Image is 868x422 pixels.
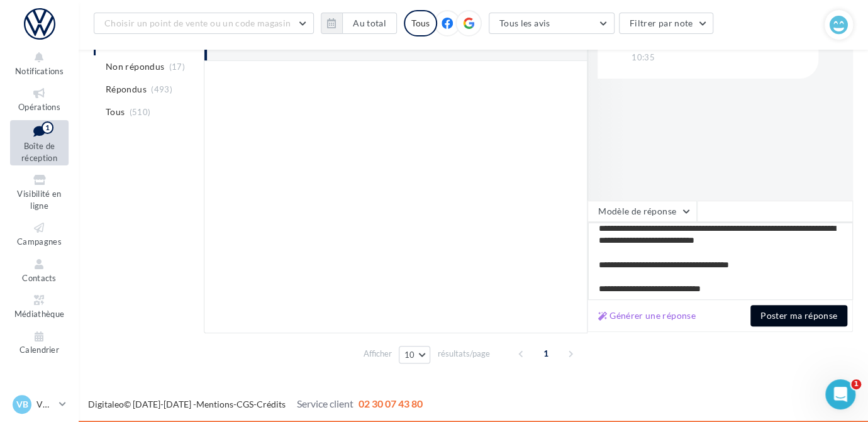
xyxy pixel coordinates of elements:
a: Opérations [10,84,69,114]
a: Médiathèque [10,291,69,321]
span: Contacts [22,273,57,283]
button: Générer une réponse [593,308,701,323]
a: Calendrier [10,327,69,358]
a: Boîte de réception1 [10,120,69,166]
span: Afficher [364,348,392,360]
span: résultats/page [437,348,489,360]
a: Contacts [10,255,69,286]
button: Modèle de réponse [587,201,697,222]
a: Campagnes [10,218,69,249]
a: Visibilité en ligne [10,170,69,213]
div: Tous [404,10,437,36]
div: 1 [42,121,53,134]
span: 1 [851,379,861,389]
span: 1 [536,343,556,364]
button: Au total [321,13,397,34]
a: Digitaleo [88,399,124,409]
span: © [DATE]-[DATE] - - - [88,399,423,409]
p: VW BRIVE [36,398,54,411]
button: Au total [342,13,397,34]
span: VB [16,398,28,411]
button: Notifications [10,48,69,79]
span: 10:35 [632,52,655,64]
a: Mentions [196,399,233,409]
span: Tous les avis [499,18,550,28]
a: Crédits [257,399,286,409]
iframe: Intercom live chat [825,379,855,409]
span: 10 [404,350,415,360]
span: Opérations [18,102,60,112]
button: 10 [399,346,431,364]
span: Répondus [106,83,147,96]
span: Boîte de réception [21,141,57,163]
span: Visibilité en ligne [17,189,61,211]
span: 02 30 07 43 80 [359,397,423,409]
span: Médiathèque [14,309,65,319]
span: Tous [106,106,125,118]
span: Service client [297,397,353,409]
span: Choisir un point de vente ou un code magasin [104,18,291,28]
button: Poster ma réponse [750,305,847,326]
span: Campagnes [17,236,62,247]
a: CGS [236,399,253,409]
span: Calendrier [19,345,59,355]
span: Non répondus [106,60,164,73]
button: Choisir un point de vente ou un code magasin [94,13,314,34]
span: (510) [130,107,151,117]
a: VB VW BRIVE [10,392,69,416]
span: Notifications [15,66,64,76]
span: (493) [151,84,172,94]
button: Tous les avis [489,13,615,34]
span: (17) [169,62,185,72]
button: Filtrer par note [619,13,714,34]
